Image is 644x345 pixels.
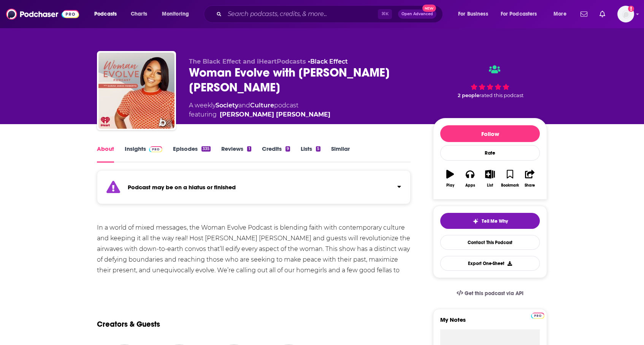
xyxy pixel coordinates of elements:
div: Apps [465,183,475,188]
span: and [238,102,250,109]
a: Charts [126,8,152,20]
span: For Podcasters [501,9,537,19]
button: tell me why sparkleTell Me Why [440,213,540,229]
a: Get this podcast via API [450,284,530,303]
button: List [480,165,500,192]
span: Monitoring [162,9,189,19]
a: Reviews1 [221,145,251,163]
button: Open AdvancedNew [398,10,436,19]
a: Sarah Jakes Roberts [220,110,330,119]
svg: Add a profile image [628,6,634,12]
button: open menu [89,8,127,20]
div: Play [446,183,454,188]
div: Search podcasts, credits, & more... [211,5,450,23]
button: Bookmark [500,165,520,192]
button: Share [520,165,540,192]
a: Similar [331,145,350,163]
div: 9 [286,146,290,152]
span: Charts [131,9,147,19]
a: Show notifications dropdown [577,8,590,21]
span: More [554,9,566,19]
button: Apps [460,165,480,192]
a: Black Effect [310,58,348,65]
button: open menu [548,8,576,20]
span: • [308,58,348,65]
div: 1 [247,146,251,152]
img: Podchaser Pro [149,146,162,152]
img: Woman Evolve with Sarah Jakes Roberts [98,53,174,129]
a: Pro website [531,311,544,319]
img: Podchaser Pro [531,313,544,319]
span: Tell Me Why [482,218,508,224]
a: Contact This Podcast [440,235,540,250]
a: InsightsPodchaser Pro [125,145,162,163]
div: A weekly podcast [189,101,330,119]
span: ⌘ K [378,9,392,19]
a: About [97,145,114,163]
a: Creators & Guests [97,319,160,329]
div: 5 [316,146,320,152]
span: For Business [458,9,488,19]
input: Search podcasts, credits, & more... [225,8,378,20]
button: open menu [157,8,199,20]
a: Episodes335 [173,145,211,163]
div: 335 [201,146,211,152]
span: rated this podcast [479,93,523,98]
button: open menu [453,8,498,20]
div: In a world of mixed messages, the Woman Evolve Podcast is blending faith with contemporary cultur... [97,222,411,286]
strong: Podcast may be on a hiatus or finished [128,184,236,191]
img: Podchaser - Follow, Share and Rate Podcasts [6,7,79,21]
div: Share [525,183,535,188]
span: featuring [189,110,330,119]
span: Open Advanced [401,12,433,16]
a: Society [216,102,238,109]
a: Credits9 [262,145,290,163]
div: Bookmark [501,183,519,188]
img: tell me why sparkle [473,218,479,224]
img: User Profile [617,6,634,22]
span: Get this podcast via API [465,290,523,297]
label: My Notes [440,316,540,329]
a: Culture [250,102,274,109]
button: Export One-Sheet [440,256,540,271]
button: Show profile menu [617,6,634,22]
span: Logged in as shcarlos [617,6,634,22]
div: Rate [440,145,540,161]
span: The Black Effect and iHeartPodcasts [189,58,306,65]
span: Podcasts [94,9,117,19]
section: Click to expand status details [97,175,411,204]
span: New [422,5,436,12]
button: Follow [440,125,540,142]
div: 2 peoplerated this podcast [433,58,547,105]
div: List [487,183,493,188]
a: Lists5 [301,145,320,163]
button: open menu [496,8,548,20]
span: 2 people [458,93,479,98]
button: Play [440,165,460,192]
a: Show notifications dropdown [596,8,608,21]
